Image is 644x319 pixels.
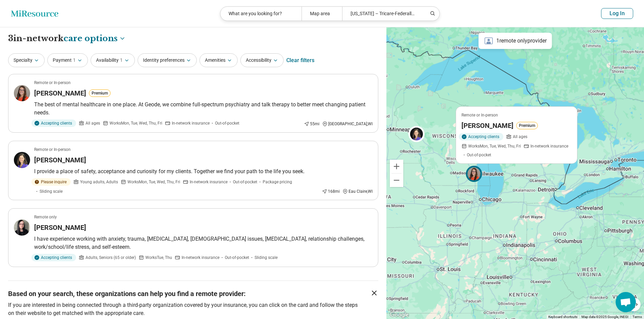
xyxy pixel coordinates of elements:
[64,33,118,44] span: care options
[138,53,197,67] button: Identity preferences
[461,112,498,118] p: Remote or In-person
[199,53,238,67] button: Amenities
[616,292,636,312] div: Open chat
[86,120,100,126] span: All ages
[47,53,88,67] button: Payment1
[34,88,86,98] h3: [PERSON_NAME]
[89,89,111,97] button: Premium
[390,174,403,187] button: Zoom out
[302,7,342,21] div: Map area
[468,143,521,149] span: Works Mon, Tue, Wed, Thu, Fri
[220,7,302,21] div: What are you looking for?
[322,188,340,194] div: 168 mi
[633,315,642,319] a: Terms (opens in new tab)
[215,120,239,126] span: Out-of-pocket
[467,152,491,158] span: Out-of-pocket
[127,179,180,185] span: Works Mon, Tue, Wed, Thu, Fri
[145,255,172,261] span: Works Tue, Thu
[286,52,314,69] div: Clear filters
[34,101,373,117] p: The best of mental healthcare in one place. At Geode, we combine full-spectrum psychiatry and tal...
[461,121,514,130] h3: [PERSON_NAME]
[31,119,76,127] div: Accepting clients
[80,179,118,185] span: Young adults, Adults
[31,254,76,261] div: Accepting clients
[322,121,373,127] div: [GEOGRAPHIC_DATA] , WI
[91,53,135,67] button: Availability1
[73,57,76,64] span: 1
[64,33,126,44] button: Care options
[304,121,319,127] div: 55 mi
[8,33,126,44] h1: 3 in-network
[120,57,123,64] span: 1
[342,188,373,194] div: Eau Claire , WI
[86,255,136,261] span: Adults, Seniors (65 or older)
[516,122,538,129] button: Premium
[225,255,249,261] span: Out-of-pocket
[390,160,403,173] button: Zoom in
[182,255,219,261] span: In-network insurance
[34,214,57,220] p: Remote only
[530,143,568,149] span: In-network insurance
[34,223,86,232] h3: [PERSON_NAME]
[263,179,292,185] span: Package pricing
[190,179,228,185] span: In-network insurance
[31,178,71,186] div: Please inquire
[34,167,373,176] p: I provide a place of safety, acceptance and curiosity for my clients. Together we find your path ...
[255,255,278,261] span: Sliding scale
[581,315,628,319] span: Map data ©2025 Google, INEGI
[34,80,71,86] p: Remote or In-person
[40,188,63,194] span: Sliding scale
[110,120,162,126] span: Works Mon, Tue, Wed, Thu, Fri
[601,8,633,19] button: Log In
[479,33,552,49] div: 1 remote only provider
[459,133,503,140] div: Accepting clients
[172,120,210,126] span: In-network insurance
[34,147,71,153] p: Remote or In-person
[240,53,284,67] button: Accessibility
[34,155,86,165] h3: [PERSON_NAME]
[8,53,45,67] button: Specialty
[342,7,423,21] div: [US_STATE] – Tricare-Federally Funded
[233,179,257,185] span: Out-of-pocket
[34,235,373,251] p: I have experience working with anxiety, trauma, [MEDICAL_DATA], [DEMOGRAPHIC_DATA] issues, [MEDIC...
[513,134,527,140] span: All ages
